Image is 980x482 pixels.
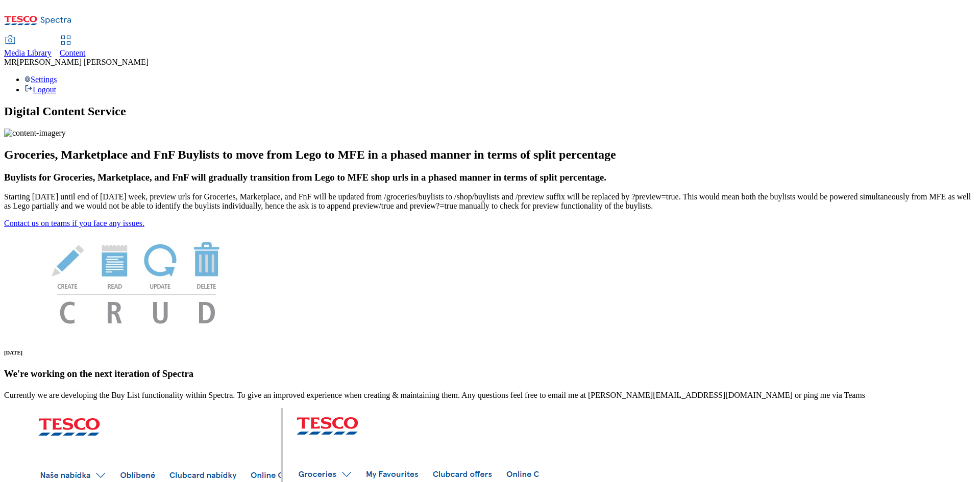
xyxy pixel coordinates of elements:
[60,48,86,57] span: Content
[4,172,976,183] h3: Buylists for Groceries, Marketplace, and FnF will gradually transition from Lego to MFE shop urls...
[4,48,52,57] span: Media Library
[4,129,66,138] img: content-imagery
[4,228,269,335] img: News Image
[4,192,976,211] p: Starting [DATE] until end of [DATE] week, preview urls for Groceries, Marketplace, and FnF will b...
[4,219,144,227] a: Contact us on teams if you face any issues.
[17,58,149,66] span: [PERSON_NAME] [PERSON_NAME]
[24,85,56,94] a: Logout
[60,36,86,58] a: Content
[4,349,976,356] h6: [DATE]
[24,75,57,84] a: Settings
[4,58,17,66] span: MR
[4,368,976,379] h3: We're working on the next iteration of Spectra
[4,36,52,58] a: Media Library
[4,105,976,118] h1: Digital Content Service
[4,148,976,162] h2: Groceries, Marketplace and FnF Buylists to move from Lego to MFE in a phased manner in terms of s...
[4,391,976,400] p: Currently we are developing the Buy List functionality within Spectra. To give an improved experi...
